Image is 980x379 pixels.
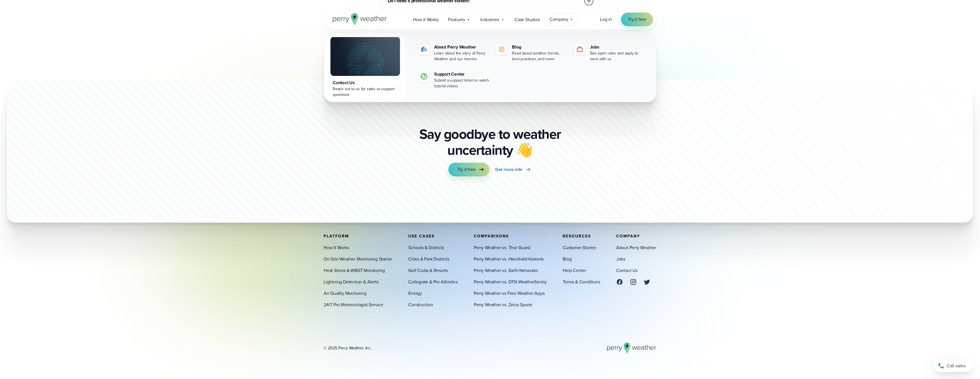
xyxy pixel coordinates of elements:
[416,68,491,91] a: Support Center Submit a support ticket or watch tutorial videos
[408,244,444,251] a: Schools & Districts
[448,16,465,23] span: Features
[563,233,591,239] span: Resources
[324,290,366,297] a: Air Quality Monitoring
[474,267,538,274] a: Perry Weather vs. Earth Networks
[324,256,392,263] a: On-Site Weather Monitoring Station
[510,14,545,25] a: Case Studies
[474,290,544,297] a: Perry Weather vs Free Weather Apps
[933,360,973,372] a: Call sales
[563,267,586,274] a: Help Center
[600,16,612,23] a: Log in
[324,244,349,251] a: How It Works
[474,301,532,308] a: Perry Weather vs. Zelus Sports
[572,41,647,64] a: Jobs See open roles and apply to work with us
[324,301,383,308] a: 24/7 Pro Meteorologist Service
[590,51,645,62] div: See open roles and apply to work with us
[416,41,491,64] a: About Perry Weather Learn about the story of Perry Weather and our mission
[408,233,434,239] span: Use Cases
[417,126,563,158] p: Say goodbye to weather uncertainty 👋
[333,79,398,86] div: Contact Us
[408,301,433,308] a: Construction
[448,163,489,176] a: Try it free
[458,166,476,173] span: Try it free
[576,46,583,53] img: jobs-icon-1.svg
[621,13,653,26] a: Try it free
[408,256,449,263] a: Cities & Park Districts
[333,86,398,98] div: Reach out to us for sales or support questions
[616,256,625,263] a: Jobs
[324,345,371,351] div: © 2025 Perry Weather, Inc.
[474,233,509,239] span: Comparisons
[616,267,638,274] a: Contact Us
[514,16,540,23] span: Case Studies
[434,44,489,51] div: About Perry Weather
[408,279,458,285] a: Collegiate & Pro Athletics
[324,279,378,285] a: Lightning Detection & Alerts
[512,44,567,51] div: Blog
[498,46,505,53] img: blog-icon.svg
[590,44,645,51] div: Jobs
[408,267,448,274] a: Golf Clubs & Resorts
[474,279,547,285] a: Perry Weather vs. DTN WeatherSentry
[420,46,427,53] img: about-icon.svg
[494,41,569,64] a: Blog Read about weather trends, best practices, and news
[495,166,522,173] span: Get more info
[408,290,422,297] a: Energy
[434,78,489,89] div: Submit a support ticket or watch tutorial videos
[434,51,489,62] div: Learn about the story of Perry Weather and our mission
[563,279,600,285] a: Terms & Conditions
[480,16,499,23] span: Industries
[413,16,438,23] span: How it Works
[947,362,965,369] span: Call sales
[563,256,571,263] a: Blog
[434,71,489,78] div: Support Center
[325,33,406,101] a: Contact Us Reach out to us for sales or support questions
[420,73,427,80] img: contact-icon.svg
[512,51,567,62] div: Read about weather trends, best practices, and news
[324,267,385,274] a: Heat Stress & WBGT Monitoring
[408,14,443,25] a: How it Works
[616,233,640,239] span: Company
[474,244,530,251] a: Perry Weather vs. Thor Guard
[324,233,349,239] span: Platform
[495,163,532,176] a: Get more info
[550,16,568,23] span: Company
[616,244,656,251] a: About Perry Weather
[563,244,596,251] a: Customer Stories
[628,16,646,23] span: Try it free
[474,256,544,263] a: Perry Weather vs. Handheld Kestrels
